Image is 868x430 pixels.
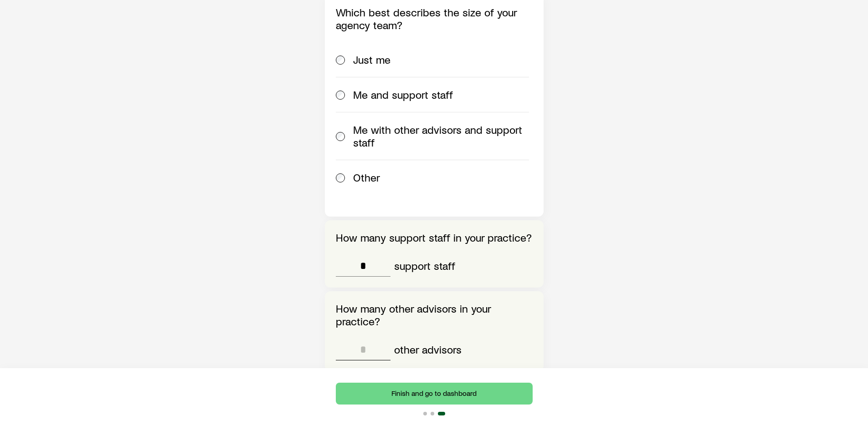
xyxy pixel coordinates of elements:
span: Me with other advisors and support staff [353,123,529,149]
input: Other [336,173,345,182]
input: Me with other advisors and support staff [336,132,345,141]
p: Which best describes the size of your agency team? [336,6,533,31]
span: Me and support staff [353,88,453,101]
p: How many other advisors in your practice? [336,302,533,328]
input: Me and support staff [336,91,345,100]
button: Finish and go to dashboard [336,383,533,405]
span: Other [353,171,380,184]
span: Just me [353,53,390,66]
div: support staff [394,259,455,272]
input: Just me [336,56,345,65]
div: other advisors [394,343,462,356]
p: How many support staff in your practice? [336,231,533,244]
